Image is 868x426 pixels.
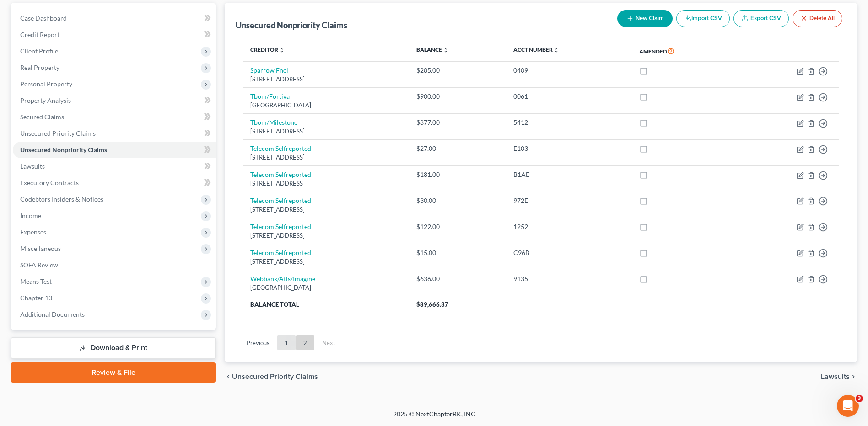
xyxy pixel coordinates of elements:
a: Credit Report [13,27,216,43]
div: 9135 [513,274,625,283]
span: Client Profile [20,47,58,55]
a: Review & File [11,362,216,383]
span: Secured Claims [20,113,64,121]
div: [STREET_ADDRESS] [250,153,401,162]
button: Delete All [793,10,842,27]
span: $89,666.37 [416,301,448,308]
div: [STREET_ADDRESS] [250,205,401,214]
span: Unsecured Nonpriority Claims [20,146,107,154]
a: Telecom Selfreported [250,170,311,178]
span: Lawsuits [20,162,45,170]
div: $636.00 [416,274,499,283]
span: Codebtors Insiders & Notices [20,195,103,203]
a: Unsecured Priority Claims [13,125,216,142]
span: SOFA Review [20,261,58,269]
i: unfold_more [443,48,448,53]
a: Unsecured Nonpriority Claims [13,142,216,158]
i: chevron_right [850,373,857,380]
div: C96B [513,248,625,257]
button: Lawsuits chevron_right [821,373,857,380]
div: 972E [513,196,625,205]
a: Acct Number unfold_more [513,46,559,53]
a: Tbom/Fortiva [250,92,290,100]
div: $27.00 [416,144,499,153]
a: Lawsuits [13,158,216,175]
a: Property Analysis [13,92,216,109]
span: Expenses [20,228,46,236]
a: Webbank/Atls/Imagine [250,275,315,282]
span: Real Property [20,64,59,71]
div: 5412 [513,118,625,127]
div: B1AE [513,170,625,179]
a: Previous [239,335,277,350]
span: Miscellaneous [20,245,61,252]
a: 1 [277,335,296,350]
div: $122.00 [416,222,499,231]
span: Credit Report [20,31,59,38]
div: [GEOGRAPHIC_DATA] [250,101,401,110]
span: Personal Property [20,80,72,88]
div: [STREET_ADDRESS] [250,257,401,266]
th: Balance Total [243,296,409,313]
button: chevron_left Unsecured Priority Claims [225,373,318,380]
button: Import CSV [676,10,730,27]
div: $181.00 [416,170,499,179]
i: unfold_more [279,48,285,53]
iframe: Intercom live chat [837,395,859,417]
div: 2025 © NextChapterBK, INC [173,410,695,426]
span: Means Test [20,277,52,285]
span: Unsecured Priority Claims [232,373,318,380]
button: New Claim [617,10,673,27]
a: SOFA Review [13,257,216,273]
a: Telecom Selfreported [250,144,311,152]
div: E103 [513,144,625,153]
a: 2 [296,335,314,350]
div: [STREET_ADDRESS] [250,231,401,240]
i: chevron_left [225,373,232,380]
div: 1252 [513,222,625,231]
div: [STREET_ADDRESS] [250,179,401,188]
i: unfold_more [554,48,559,53]
a: Telecom Selfreported [250,197,311,204]
div: $15.00 [416,248,499,257]
a: Sparrow Fncl [250,66,288,74]
div: [STREET_ADDRESS] [250,75,401,84]
div: $900.00 [416,92,499,101]
span: Unsecured Priority Claims [20,129,96,137]
a: Executory Contracts [13,175,216,191]
div: $30.00 [416,196,499,205]
a: Download & Print [11,337,216,359]
div: $877.00 [416,118,499,127]
span: Property Analysis [20,96,71,104]
span: Additional Documents [20,310,85,318]
span: Chapter 13 [20,294,52,302]
a: Secured Claims [13,109,216,125]
div: 0061 [513,92,625,101]
a: Export CSV [733,10,789,27]
a: Telecom Selfreported [250,223,311,230]
div: 0409 [513,66,625,75]
div: [GEOGRAPHIC_DATA] [250,283,401,292]
span: Executory Contracts [20,179,79,186]
span: Lawsuits [821,373,850,380]
span: Income [20,212,41,219]
a: Tbom/Milestone [250,118,297,126]
div: [STREET_ADDRESS] [250,127,401,136]
div: Unsecured Nonpriority Claims [236,20,347,31]
a: Telecom Selfreported [250,249,311,256]
a: Case Dashboard [13,10,216,27]
span: 3 [856,395,863,402]
a: Balance unfold_more [416,46,448,53]
a: Creditor unfold_more [250,46,285,53]
div: $285.00 [416,66,499,75]
span: Case Dashboard [20,14,67,22]
th: Amended [632,41,736,62]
